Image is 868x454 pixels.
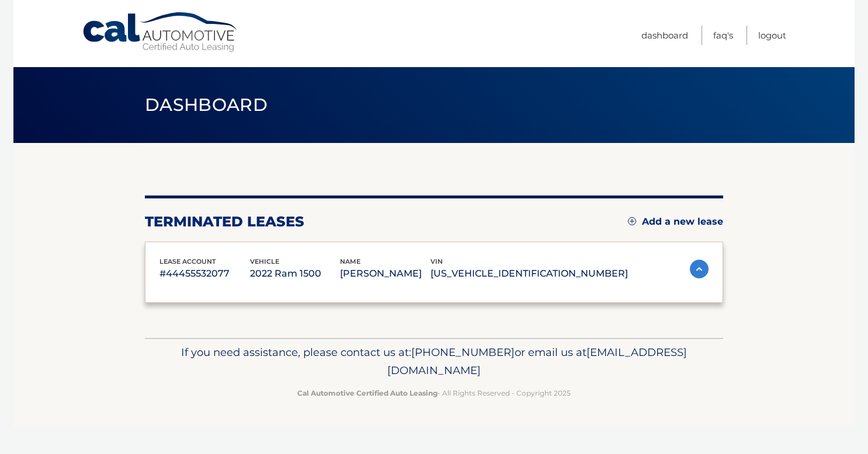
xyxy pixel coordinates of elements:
a: Logout [758,26,786,45]
h2: terminated leases [145,213,304,231]
span: lease account [159,257,216,266]
a: Cal Automotive [82,12,239,53]
p: [US_VEHICLE_IDENTIFICATION_NUMBER] [430,266,628,282]
img: add.svg [628,217,636,225]
p: #44455532077 [159,266,250,282]
img: accordion-active.svg [690,260,709,278]
a: Dashboard [641,26,688,45]
span: [PHONE_NUMBER] [411,345,515,359]
a: FAQ's [713,26,733,45]
span: vehicle [250,257,279,266]
span: vin [430,257,443,266]
p: [PERSON_NAME] [340,266,430,282]
strong: Cal Automotive Certified Auto Leasing [297,389,438,397]
a: Add a new lease [628,216,723,228]
p: - All Rights Reserved - Copyright 2025 [152,387,716,399]
span: name [340,257,360,266]
span: Dashboard [145,94,268,116]
p: 2022 Ram 1500 [250,266,341,282]
p: If you need assistance, please contact us at: or email us at [152,343,716,380]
